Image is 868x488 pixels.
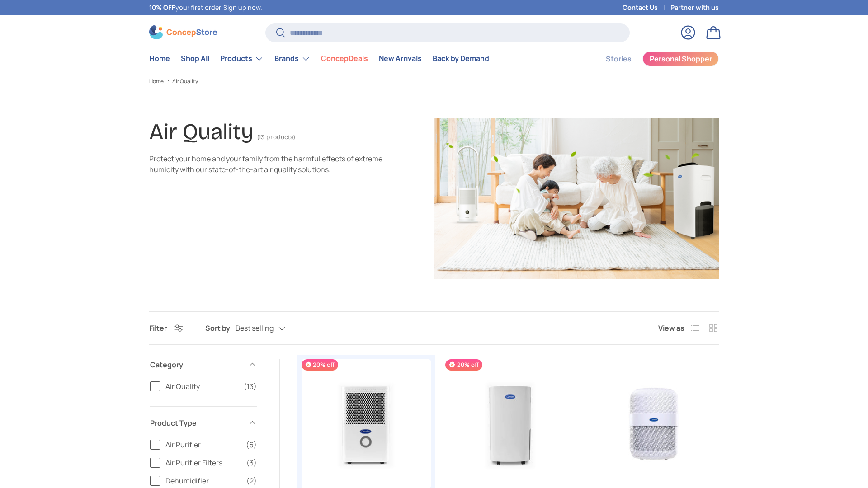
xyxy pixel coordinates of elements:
[246,439,257,450] span: (6)
[165,457,241,468] span: Air Purifier Filters
[246,457,257,468] span: (3)
[246,475,257,486] span: (2)
[149,3,175,12] strong: 10% OFF
[149,25,217,39] img: ConcepStore
[215,50,269,68] summary: Products
[165,475,241,486] span: Dehumidifier
[433,50,489,67] a: Back by Demand
[321,50,368,67] a: ConcepDeals
[236,320,303,336] button: Best selling
[205,323,236,333] label: Sort by
[220,50,264,68] a: Products
[165,381,238,392] span: Air Quality
[150,348,257,381] summary: Category
[150,359,242,370] span: Category
[434,118,719,279] img: Air Quality
[149,77,719,85] nav: Breadcrumbs
[257,133,295,141] span: (13 products)
[623,3,670,13] a: Contact Us
[149,323,167,333] span: Filter
[269,50,316,68] summary: Brands
[274,50,310,68] a: Brands
[150,407,257,439] summary: Product Type
[223,3,260,12] a: Sign up now
[584,50,719,68] nav: Secondary
[165,439,241,450] span: Air Purifier
[149,50,170,67] a: Home
[172,79,198,84] a: Air Quality
[642,52,719,66] a: Personal Shopper
[149,323,183,333] button: Filter
[149,3,262,13] p: your first order! .
[379,50,422,67] a: New Arrivals
[236,324,274,333] span: Best selling
[149,79,164,84] a: Home
[149,153,383,175] div: Protect your home and your family from the harmful effects of extreme humidity with our state-of-...
[670,3,719,13] a: Partner with us
[244,381,257,392] span: (13)
[658,323,684,333] span: View as
[149,50,489,68] nav: Primary
[149,118,254,145] h1: Air Quality
[150,418,242,428] span: Product Type
[650,55,712,62] span: Personal Shopper
[606,50,632,68] a: Stories
[445,359,482,371] span: 20% off
[181,50,209,67] a: Shop All
[302,359,338,371] span: 20% off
